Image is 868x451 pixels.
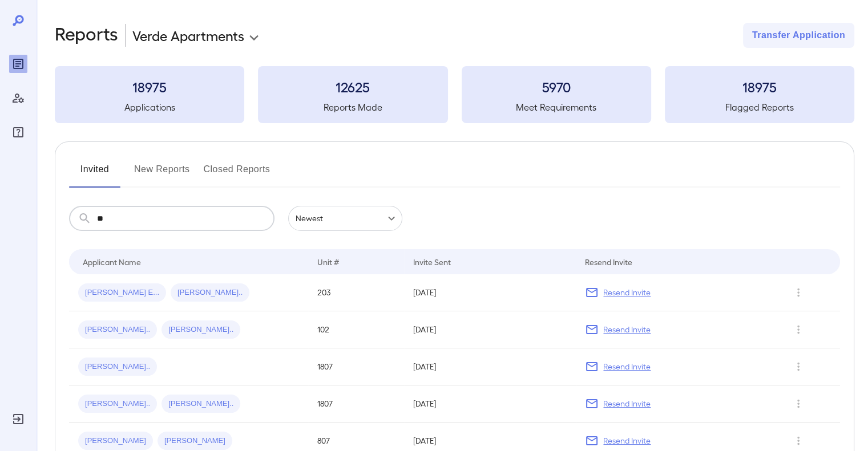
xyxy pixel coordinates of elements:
[55,23,118,48] h2: Reports
[308,385,404,422] td: 1807
[789,320,808,339] button: Row Actions
[603,361,651,372] p: Resend Invite
[585,255,632,269] div: Resend Invite
[743,23,854,48] button: Transfer Application
[158,436,232,446] span: [PERSON_NAME]
[404,274,576,311] td: [DATE]
[78,361,157,372] span: [PERSON_NAME]..
[462,78,651,96] h3: 5970
[9,123,27,141] div: FAQ
[665,100,854,114] h5: Flagged Reports
[317,255,339,269] div: Unit #
[78,287,166,298] span: [PERSON_NAME] E...
[288,206,402,231] div: Newest
[603,287,651,298] p: Resend Invite
[9,55,27,73] div: Reports
[308,348,404,385] td: 1807
[603,324,651,335] p: Resend Invite
[55,78,244,96] h3: 18975
[413,255,451,269] div: Invite Sent
[78,324,157,335] span: [PERSON_NAME]..
[404,385,576,422] td: [DATE]
[603,398,651,409] p: Resend Invite
[789,395,808,413] button: Row Actions
[404,311,576,348] td: [DATE]
[9,410,27,428] div: Log Out
[69,160,120,188] button: Invited
[134,160,190,188] button: New Reports
[9,89,27,107] div: Manage Users
[258,100,447,114] h5: Reports Made
[603,435,651,446] p: Resend Invite
[162,324,240,335] span: [PERSON_NAME]..
[665,78,854,96] h3: 18975
[462,100,651,114] h5: Meet Requirements
[404,348,576,385] td: [DATE]
[162,399,240,409] span: [PERSON_NAME]..
[789,357,808,376] button: Row Actions
[258,78,447,96] h3: 12625
[55,100,244,114] h5: Applications
[204,160,271,188] button: Closed Reports
[171,287,249,298] span: [PERSON_NAME]..
[308,274,404,311] td: 203
[308,311,404,348] td: 102
[55,66,854,123] summary: 18975Applications12625Reports Made5970Meet Requirements18975Flagged Reports
[789,283,808,302] button: Row Actions
[78,399,157,409] span: [PERSON_NAME]..
[78,436,153,446] span: [PERSON_NAME]
[83,255,141,269] div: Applicant Name
[789,432,808,450] button: Row Actions
[132,26,244,44] p: Verde Apartments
